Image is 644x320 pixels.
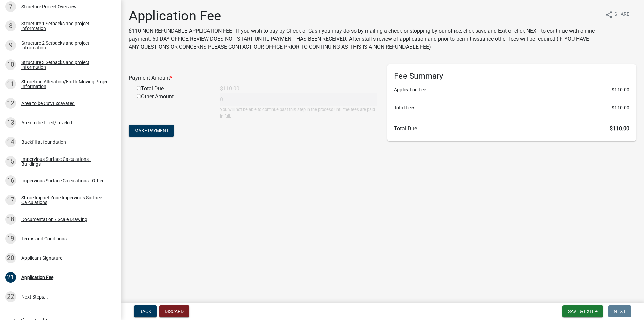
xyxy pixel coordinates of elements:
button: Back [134,305,157,317]
span: $110.00 [610,125,629,132]
div: Total Due [131,85,215,93]
div: 21 [5,272,16,283]
span: $110.00 [612,86,629,93]
div: 20 [5,253,16,263]
div: Shore Impact Zone Impervious Surface Calculations [21,195,110,205]
button: shareShare [600,8,635,21]
div: Documentation / Scale Drawing [21,217,87,222]
div: 8 [5,20,16,31]
div: Area to be Cut/Excavated [21,101,75,106]
span: Make Payment [134,128,169,133]
div: Payment Amount [124,74,382,82]
p: $110 NON-REFUNDABLE APPLICATION FEE - If you wish to pay by Check or Cash you may do so by mailin... [129,27,600,51]
div: Shoreland Alteration/Earth-Moving Project Information [21,79,110,89]
div: Structure Project Overview [21,4,77,9]
button: Save & Exit [562,305,603,317]
span: Save & Exit [568,309,594,314]
div: 19 [5,233,16,244]
div: Impervious Surface Calculations - Buildings [21,157,110,166]
div: 18 [5,214,16,225]
div: 14 [5,137,16,147]
div: Other Amount [131,93,215,119]
div: 11 [5,79,16,89]
span: Next [614,309,626,314]
div: 13 [5,117,16,128]
span: $110.00 [612,104,629,111]
div: Applicant Signature [21,256,62,260]
div: Backfill at foundation [21,140,66,144]
i: share [605,11,613,19]
div: 15 [5,156,16,167]
div: 10 [5,59,16,70]
h6: Fee Summary [394,71,629,81]
li: Application Fee [394,86,629,93]
li: Total Fees [394,104,629,111]
div: 9 [5,40,16,51]
div: 12 [5,98,16,109]
div: 22 [5,291,16,302]
div: 7 [5,1,16,12]
h6: Total Due [394,125,629,132]
div: Structure 1 Setbacks and project information [21,21,110,31]
button: Make Payment [129,125,174,137]
div: Structure 2 Setbacks and project information [21,41,110,50]
span: Back [139,309,151,314]
div: Structure 3 Setbacks and project information [21,60,110,70]
div: 17 [5,195,16,205]
div: Impervious Surface Calculations - Other [21,178,104,183]
div: 16 [5,175,16,186]
div: Terms and Conditions [21,236,67,241]
div: Application Fee [21,275,53,280]
button: Next [608,305,631,317]
div: Area to be Filled/Leveled [21,120,72,125]
span: Share [614,11,629,19]
button: Discard [159,305,189,317]
h1: Application Fee [129,8,600,24]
